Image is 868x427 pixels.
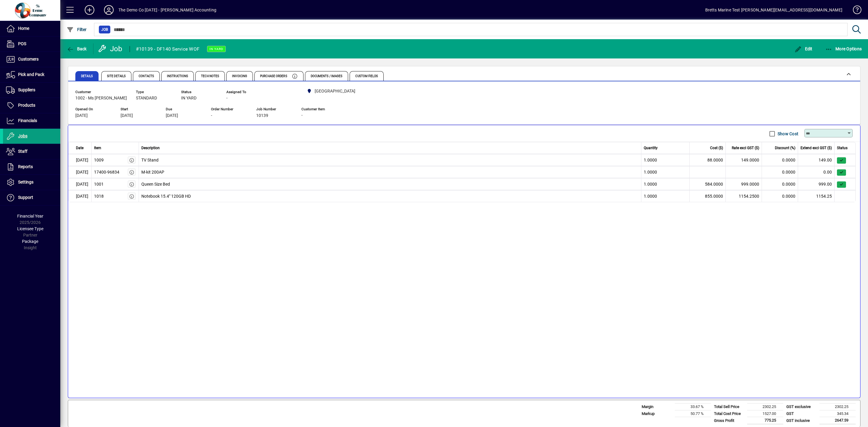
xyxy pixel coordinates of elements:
div: The Demo Co [DATE] - [PERSON_NAME] Accounting [118,5,216,15]
span: Edit [794,46,813,51]
span: Site Details [107,75,126,78]
span: - [301,113,303,118]
span: [DATE] [75,113,88,118]
span: Due [166,107,202,111]
span: Job Number [256,107,292,111]
td: 999.0000 [726,178,762,190]
td: 149.00 [798,154,835,166]
span: Opened On [75,107,112,111]
span: Staff [18,149,27,154]
div: 1009 [94,157,104,163]
div: 17400-96834 [94,169,119,175]
td: 2302.25 [819,403,856,410]
td: 88.0000 [690,154,726,166]
td: Gross Profit [711,417,747,424]
td: 999.00 [798,178,835,190]
span: Rate excl GST ($) [732,145,759,151]
td: 1154.2500 [726,190,762,202]
span: Start [121,107,157,111]
div: #10139 - DF140 Service WOF [136,44,200,54]
span: 1002 - Ms [PERSON_NAME] [75,96,127,101]
td: 855.0000 [690,190,726,202]
div: 1001 [94,181,104,187]
td: [DATE] [68,178,92,190]
span: Customer [75,90,127,94]
span: Suppliers [18,87,35,92]
button: Back [65,43,88,54]
span: Jobs [18,133,27,138]
span: Tech Notes [201,75,219,78]
td: 0.00 [798,166,835,178]
span: Description [141,145,160,151]
a: Financials [3,113,60,128]
td: 1.0000 [641,154,690,166]
span: [DATE] [121,113,133,118]
span: Job [101,27,108,33]
span: Quantity [644,145,658,151]
td: [DATE] [68,190,92,202]
td: 0.0000 [762,154,798,166]
div: Bretts Marine Test [PERSON_NAME][EMAIL_ADDRESS][DOMAIN_NAME] [705,5,843,15]
td: 1.0000 [641,178,690,190]
td: [DATE] [68,154,92,166]
span: Back [67,46,87,51]
div: Job [98,44,124,54]
td: 0.0000 [762,178,798,190]
td: Total Sell Price [711,403,747,410]
a: Home [3,21,60,36]
td: 2647.59 [819,417,856,424]
a: Products [3,98,60,113]
span: Reports [18,164,33,169]
a: Knowledge Base [848,1,860,21]
span: Invoicing [232,75,247,78]
td: GST inclusive [783,417,819,424]
td: 2302.25 [747,403,783,410]
td: 149.0000 [726,154,762,166]
label: Show Cost [776,131,798,137]
td: 345.34 [819,410,856,417]
td: 1154.25 [798,190,835,202]
a: Suppliers [3,83,60,98]
span: Details [81,75,93,78]
td: 0.0000 [762,166,798,178]
span: Order Number [211,107,247,111]
div: 1018 [94,193,104,199]
span: Discount (%) [775,145,795,151]
td: 1527.00 [747,410,783,417]
span: STANDARD [136,96,157,101]
td: 775.25 [747,417,783,424]
span: Custom Fields [355,75,378,78]
span: Extend excl GST ($) [800,145,832,151]
td: Queen Size Bed [139,178,642,190]
span: Auckland [304,87,358,95]
span: Settings [18,180,33,184]
td: Total Cost Price [711,410,747,417]
td: M-kit 200AP [139,166,642,178]
span: Date [76,145,83,151]
span: POS [18,41,26,46]
button: Profile [99,5,118,15]
a: Customers [3,52,60,67]
span: [DATE] [166,113,178,118]
span: Pick and Pack [18,72,44,77]
span: Products [18,103,35,108]
td: GST exclusive [783,403,819,410]
span: Licensee Type [17,226,43,231]
span: Support [18,195,33,200]
span: Financials [18,118,37,123]
span: Package [22,239,38,244]
span: Assigned To [226,90,263,94]
a: Pick and Pack [3,67,60,82]
span: IN YARD [181,96,197,101]
button: More Options [824,43,863,54]
button: Filter [65,24,88,35]
td: Markup [639,410,675,417]
td: [DATE] [68,166,92,178]
span: - [226,96,228,101]
span: Cost ($) [710,145,723,151]
span: Contacts [139,75,154,78]
button: Edit [793,43,814,54]
td: 1.0000 [641,190,690,202]
span: Status [837,145,848,151]
a: Reports [3,159,60,174]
